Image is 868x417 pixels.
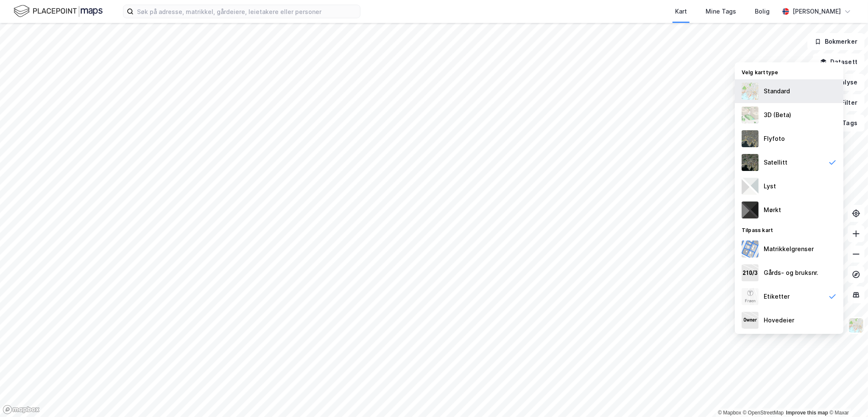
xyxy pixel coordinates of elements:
img: luj3wr1y2y3+OchiMxRmMxRlscgabnMEmZ7DJGWxyBpucwSZnsMkZbHIGm5zBJmewyRlscgabnMEmZ7DJGWxyBpucwSZnsMkZ... [742,178,759,195]
img: 9k= [742,154,759,171]
img: majorOwner.b5e170eddb5c04bfeeff.jpeg [742,312,759,329]
button: Filter [824,94,865,111]
div: Velg karttype [735,64,843,79]
button: Datasett [813,53,865,70]
img: Z [742,83,759,100]
img: cadastreKeys.547ab17ec502f5a4ef2b.jpeg [742,264,759,281]
img: Z [742,130,759,147]
img: Z [742,106,759,123]
input: Søk på adresse, matrikkel, gårdeiere, leietakere eller personer [134,5,360,18]
img: Z [742,288,759,305]
div: Bolig [755,6,770,17]
div: Satellitt [764,157,787,168]
button: Tags [825,115,865,132]
div: Gårds- og bruksnr. [764,268,818,278]
button: Bokmerker [807,33,865,50]
img: cadastreBorders.cfe08de4b5ddd52a10de.jpeg [742,241,759,257]
div: Mine Tags [706,6,736,17]
div: Flyfoto [764,134,785,144]
div: Lyst [764,181,776,191]
div: Tilpass kart [735,222,843,237]
a: Improve this map [786,410,828,416]
img: Z [848,317,864,333]
div: Kart [675,6,687,17]
div: Matrikkelgrenser [764,244,814,254]
div: Etiketter [764,291,790,302]
img: nCdM7BzjoCAAAAAElFTkSuQmCC [742,202,759,218]
div: Mørkt [764,205,781,215]
div: Kontrollprogram for chat [826,376,868,417]
div: 3D (Beta) [764,110,791,120]
div: Standard [764,86,790,96]
div: Hovedeier [764,315,794,325]
div: [PERSON_NAME] [793,6,841,17]
img: logo.f888ab2527a4732fd821a326f86c7f29.svg [14,4,103,19]
iframe: Chat Widget [826,376,868,417]
a: OpenStreetMap [743,410,784,416]
a: Mapbox [718,410,741,416]
a: Mapbox homepage [3,405,40,414]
